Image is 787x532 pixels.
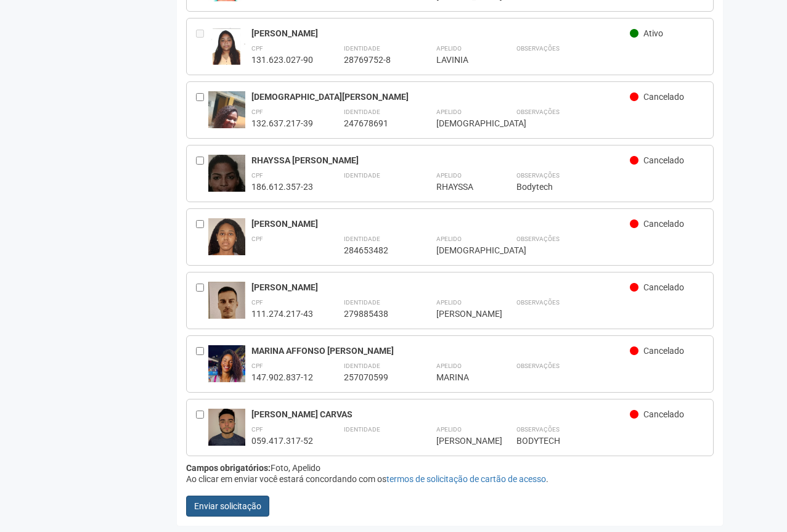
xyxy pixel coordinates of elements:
[436,54,486,65] div: LAVINIA
[251,54,313,65] div: 131.623.027-90
[643,92,684,102] span: Cancelado
[186,463,271,473] strong: Campos obrigatórios:
[516,235,560,242] strong: Observações
[251,28,630,39] div: [PERSON_NAME]
[196,28,208,65] div: Entre em contato com a Aministração para solicitar o cancelamento ou 2a via
[251,172,263,179] strong: CPF
[516,45,560,52] strong: Observações
[251,426,263,433] strong: CPF
[436,108,462,115] strong: Apelido
[251,362,263,369] strong: CPF
[643,28,663,38] span: Ativo
[436,362,462,369] strong: Apelido
[208,345,245,387] img: user.jpg
[516,435,704,446] div: BODYTECH
[208,91,245,157] img: user.jpg
[344,426,380,433] strong: Identidade
[516,426,560,433] strong: Observações
[643,346,684,356] span: Cancelado
[344,45,380,52] strong: Identidade
[516,181,704,192] div: Bodytech
[436,181,486,192] div: RHAYSSA
[251,299,263,306] strong: CPF
[251,435,313,446] div: 059.417.317-52
[436,372,486,383] div: MARINA
[251,91,630,102] div: [DEMOGRAPHIC_DATA][PERSON_NAME]
[208,218,245,268] img: user.jpg
[208,409,245,446] img: user.jpg
[251,181,313,192] div: 186.612.357-23
[344,235,380,242] strong: Identidade
[516,172,560,179] strong: Observações
[251,372,313,383] div: 147.902.837-12
[251,155,630,166] div: RHAYSSA [PERSON_NAME]
[251,108,263,115] strong: CPF
[516,108,560,115] strong: Observações
[436,299,462,306] strong: Apelido
[436,435,486,446] div: [PERSON_NAME]
[344,299,380,306] strong: Identidade
[251,409,630,420] div: [PERSON_NAME] CARVAS
[208,282,245,332] img: user.jpg
[386,474,546,484] a: termos de solicitação de cartão de acesso
[251,218,630,229] div: [PERSON_NAME]
[643,219,684,229] span: Cancelado
[516,362,560,369] strong: Observações
[186,462,714,473] div: Foto, Apelido
[436,426,462,433] strong: Apelido
[251,235,263,242] strong: CPF
[643,155,684,165] span: Cancelado
[251,345,630,356] div: MARINA AFFONSO [PERSON_NAME]
[208,155,245,210] img: user.jpg
[344,308,406,319] div: 279885438
[643,409,684,419] span: Cancelado
[251,118,313,129] div: 132.637.217-39
[643,282,684,292] span: Cancelado
[344,108,380,115] strong: Identidade
[436,308,486,319] div: [PERSON_NAME]
[344,362,380,369] strong: Identidade
[344,54,406,65] div: 28769752-8
[344,118,406,129] div: 247678691
[251,45,263,52] strong: CPF
[251,308,313,319] div: 111.274.217-43
[208,28,245,67] img: user.jpg
[436,235,462,242] strong: Apelido
[251,282,630,293] div: [PERSON_NAME]
[344,372,406,383] div: 257070599
[344,245,406,256] div: 284653482
[344,172,380,179] strong: Identidade
[436,245,486,256] div: [DEMOGRAPHIC_DATA]
[186,496,269,517] button: Enviar solicitação
[436,118,486,129] div: [DEMOGRAPHIC_DATA]
[186,473,714,485] div: Ao clicar em enviar você estará concordando com os .
[436,45,462,52] strong: Apelido
[436,172,462,179] strong: Apelido
[516,299,560,306] strong: Observações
